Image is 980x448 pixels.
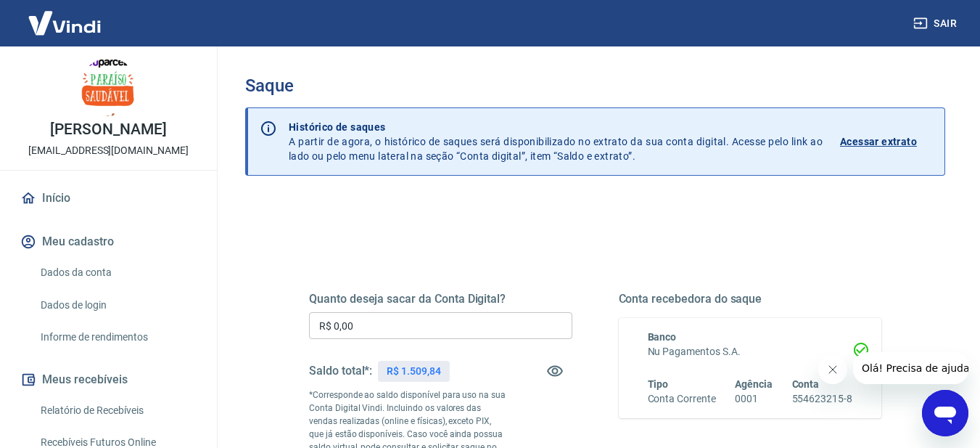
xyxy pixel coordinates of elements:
[648,331,677,343] span: Banco
[17,182,199,214] a: Início
[35,396,199,425] a: Relatório de Recebíveis
[50,122,166,137] p: [PERSON_NAME]
[840,120,933,163] a: Acessar extrato
[17,1,112,45] img: Vindi
[35,258,199,288] a: Dados da conta
[387,364,440,379] p: R$ 1.509,84
[309,364,372,378] h5: Saldo total*:
[17,364,199,396] button: Meus recebíveis
[648,344,853,359] h6: Nu Pagamentos S.A.
[910,10,963,37] button: Sair
[28,143,189,158] p: [EMAIL_ADDRESS][DOMAIN_NAME]
[735,378,773,390] span: Agência
[792,378,820,390] span: Conta
[17,226,199,258] button: Meu cadastro
[289,120,823,163] p: A partir de agora, o histórico de saques será disponibilizado no extrato da sua conta digital. Ac...
[840,134,917,149] p: Acessar extrato
[9,10,122,22] span: Olá! Precisa de ajuda?
[619,292,882,306] h5: Conta recebedora do saque
[648,391,716,407] h6: Conta Corrente
[289,120,823,134] p: Histórico de saques
[245,76,945,96] h3: Saque
[735,391,773,407] h6: 0001
[818,355,847,384] iframe: Fechar mensagem
[853,352,968,384] iframe: Mensagem da empresa
[792,391,852,407] h6: 554623215-8
[922,390,968,436] iframe: Botão para abrir a janela de mensagens
[309,292,572,306] h5: Quanto deseja sacar da Conta Digital?
[35,290,199,320] a: Dados de login
[648,378,669,390] span: Tipo
[80,58,138,116] img: 3cc1d2fa-08a1-43b1-a04a-3cc8dad865f1.jpeg
[35,322,199,352] a: Informe de rendimentos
